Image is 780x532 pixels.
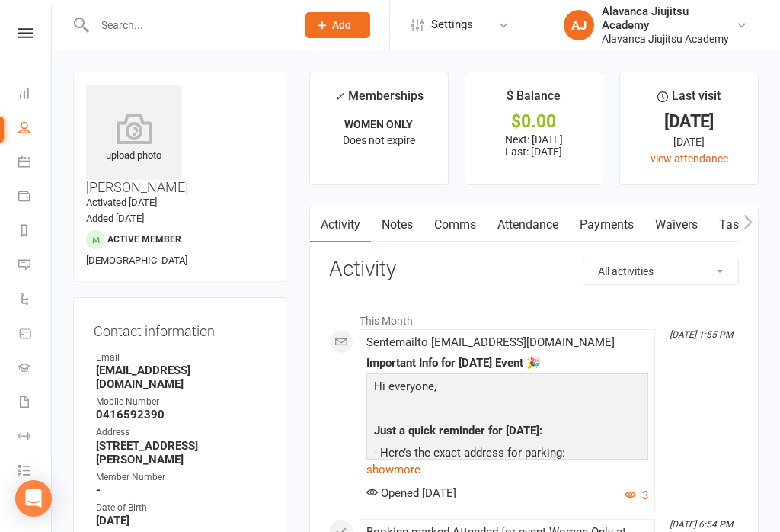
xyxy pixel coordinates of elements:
[18,181,53,215] a: Payments
[96,439,266,466] strong: [STREET_ADDRESS][PERSON_NAME]
[86,197,157,208] time: Activated [DATE]
[569,207,644,242] a: Payments
[644,207,708,242] a: Waivers
[18,215,53,249] a: Reports
[96,351,266,365] div: Email
[651,152,728,165] a: view attendance
[96,364,266,391] strong: [EMAIL_ADDRESS][DOMAIN_NAME]
[96,395,266,409] div: Mobile Number
[634,133,744,150] div: [DATE]
[94,318,266,339] h3: Contact information
[96,408,266,421] strong: 0416592390
[329,258,739,281] h3: Activity
[329,305,739,329] li: This Month
[15,480,52,517] div: Open Intercom Messenger
[18,78,53,112] a: Dashboard
[634,114,744,130] div: [DATE]
[708,207,762,242] a: Tasks
[86,255,187,266] span: [DEMOGRAPHIC_DATA]
[310,207,371,242] a: Activity
[343,134,415,146] span: Does not expire
[96,514,266,527] strong: [DATE]
[507,86,561,114] div: $ Balance
[86,213,144,224] time: Added [DATE]
[96,425,266,440] div: Address
[86,114,181,164] div: upload photo
[366,459,648,480] a: show more
[305,12,370,38] button: Add
[670,329,733,340] i: [DATE] 1:55 PM
[602,32,736,46] div: Alavanca Jiujitsu Academy
[366,357,648,370] div: Important Info for [DATE] Event 🎉
[370,444,644,466] p: - Here’s the exact address for parking:
[479,114,590,130] div: $0.00
[334,89,344,104] i: ✓
[332,19,351,31] span: Add
[90,14,286,36] input: Search...
[366,486,456,500] span: Opened [DATE]
[670,519,733,530] i: [DATE] 6:54 PM
[96,470,266,485] div: Member Number
[366,335,615,349] span: Sent email to [EMAIL_ADDRESS][DOMAIN_NAME]
[431,8,473,42] span: Settings
[18,112,53,146] a: People
[371,207,424,242] a: Notes
[86,85,273,195] h3: [PERSON_NAME]
[424,207,487,242] a: Comms
[334,86,424,114] div: Memberships
[107,234,181,245] span: Active member
[487,207,569,242] a: Attendance
[564,10,594,40] div: AJ
[96,501,266,515] div: Date of Birth
[344,118,413,130] strong: WOMEN ONLY
[370,377,644,399] p: Hi everyone,
[602,5,736,32] div: Alavanca Jiujitsu Academy
[479,133,590,158] p: Next: [DATE] Last: [DATE]
[657,86,721,114] div: Last visit
[96,483,266,497] strong: -
[18,146,53,181] a: Calendar
[18,318,53,352] a: Product Sales
[625,486,648,505] button: 3
[374,424,542,437] b: Just a quick reminder for [DATE]:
